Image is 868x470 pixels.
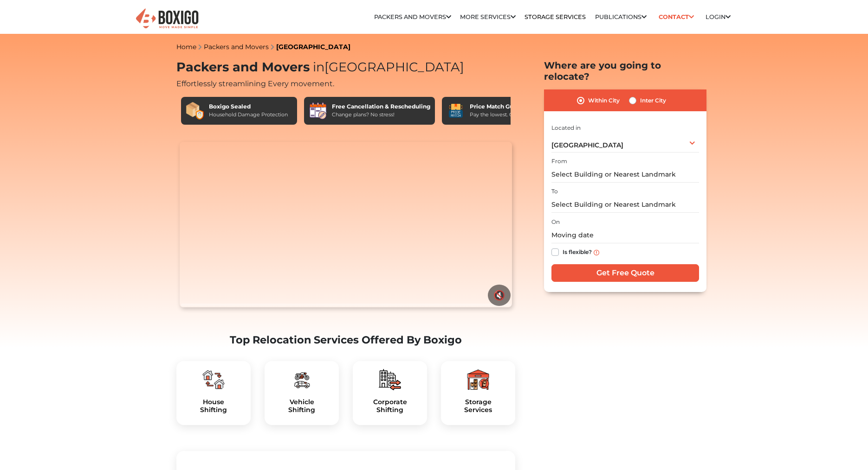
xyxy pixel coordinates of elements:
[209,111,288,119] div: Household Damage Protection
[551,157,567,165] label: From
[379,368,401,391] img: boxigo_packers_and_movers_plan
[209,102,288,111] div: Boxigo Sealed
[544,60,706,82] h2: Where are you going to relocate?
[460,13,516,20] a: More services
[551,187,558,196] label: To
[551,166,699,183] input: Select Building or Nearest Landmark
[202,368,225,391] img: boxigo_packers_and_movers_plan
[310,59,464,75] span: [GEOGRAPHIC_DATA]
[706,13,731,20] a: Login
[551,264,699,282] input: Get Free Quote
[291,368,313,391] img: boxigo_packers_and_movers_plan
[448,398,508,414] a: StorageServices
[204,43,269,51] a: Packers and Movers
[360,398,420,414] a: CorporateShifting
[176,60,515,75] h1: Packers and Movers
[374,13,451,20] a: Packers and Movers
[176,43,196,51] a: Home
[313,59,324,75] span: in
[594,250,599,255] img: info
[184,398,243,414] a: HouseShifting
[332,111,430,119] div: Change plans? No stress!
[595,13,647,20] a: Publications
[551,141,623,149] span: [GEOGRAPHIC_DATA]
[272,398,331,414] h5: Vehicle Shifting
[448,398,508,414] h5: Storage Services
[135,7,200,30] img: Boxigo
[655,10,697,24] a: Contact
[176,334,515,346] h2: Top Relocation Services Offered By Boxigo
[588,95,620,106] label: Within City
[176,79,334,88] span: Effortlessly streamlining Every movement.
[470,102,540,111] div: Price Match Guarantee
[309,102,327,120] img: Free Cancellation & Rescheduling
[470,111,540,119] div: Pay the lowest. Guaranteed!
[272,398,331,414] a: VehicleShifting
[488,285,511,306] button: 🔇
[467,368,489,391] img: boxigo_packers_and_movers_plan
[186,102,204,120] img: Boxigo Sealed
[276,43,350,51] a: [GEOGRAPHIC_DATA]
[563,247,592,256] label: Is flexible?
[360,398,420,414] h5: Corporate Shifting
[551,227,699,243] input: Moving date
[525,13,586,20] a: Storage Services
[551,218,560,226] label: On
[551,124,581,132] label: Located in
[180,142,512,308] video: Your browser does not support the video tag.
[640,95,666,106] label: Inter City
[332,102,430,111] div: Free Cancellation & Rescheduling
[447,102,465,120] img: Price Match Guarantee
[184,398,243,414] h5: House Shifting
[551,197,699,213] input: Select Building or Nearest Landmark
